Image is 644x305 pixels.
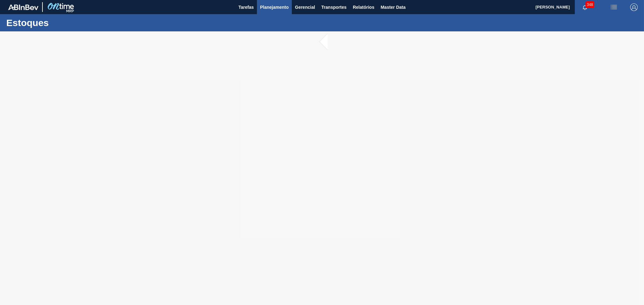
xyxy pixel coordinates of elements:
span: Transportes [321,3,347,11]
img: Logout [630,3,638,11]
span: 348 [586,1,594,8]
span: Master Data [380,3,405,11]
span: Gerencial [295,3,315,11]
img: userActions [610,3,618,11]
span: Tarefas [238,3,254,11]
button: Notificações [575,3,595,12]
span: Relatórios [353,3,374,11]
img: TNhmsLtSVTkK8tSr43FrP2fwEKptu5GPRR3wAAAABJRU5ErkJggg== [8,4,38,10]
span: Planejamento [260,3,289,11]
h1: Estoques [6,19,118,26]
